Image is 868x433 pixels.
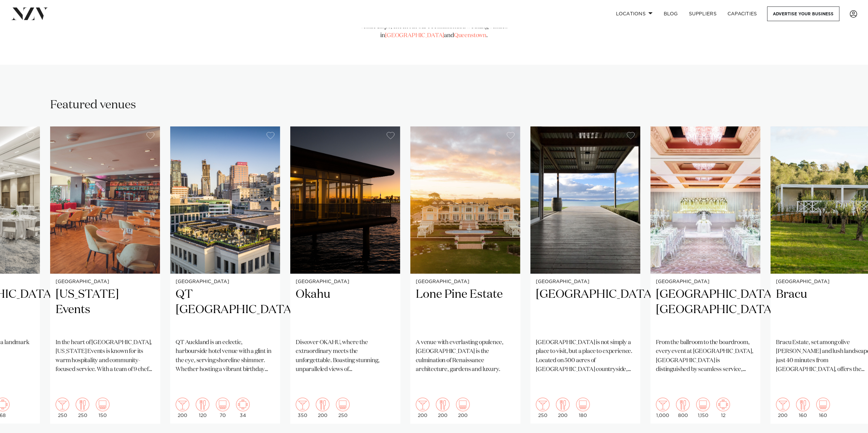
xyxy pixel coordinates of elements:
[170,126,280,423] a: [GEOGRAPHIC_DATA] QT [GEOGRAPHIC_DATA] QT Auckland is an eclectic, harbourside hotel venue with a...
[56,338,155,374] p: In the heart of [GEOGRAPHIC_DATA], [US_STATE] Events is known for its warm hospitality and commun...
[76,398,89,411] img: dining.png
[556,398,570,418] div: 200
[658,6,683,21] a: BLOG
[716,398,730,418] div: 12
[96,398,109,411] img: theatre.png
[722,6,763,21] a: Capacities
[456,398,470,418] div: 200
[56,287,155,333] h2: [US_STATE] Events
[176,287,275,333] h2: QT [GEOGRAPHIC_DATA]
[656,287,755,333] h2: [GEOGRAPHIC_DATA], [GEOGRAPHIC_DATA]
[176,398,189,418] div: 200
[216,398,230,411] img: theatre.png
[11,7,48,20] img: nzv-logo.png
[50,126,160,274] img: Dining area at Texas Events in Auckland
[50,97,136,113] h2: Featured venues
[416,338,515,374] p: A venue with everlasting opulence, [GEOGRAPHIC_DATA] is the culmination of Renaissance architectu...
[650,126,760,423] a: [GEOGRAPHIC_DATA] [GEOGRAPHIC_DATA], [GEOGRAPHIC_DATA] From the ballroom to the boardroom, every ...
[196,398,209,418] div: 120
[656,338,755,374] p: From the ballroom to the boardroom, every event at [GEOGRAPHIC_DATA], [GEOGRAPHIC_DATA] is distin...
[76,398,89,418] div: 250
[176,398,189,411] img: cocktail.png
[56,279,155,284] small: [GEOGRAPHIC_DATA]
[536,398,549,411] img: cocktail.png
[416,398,429,418] div: 200
[296,398,309,418] div: 350
[656,279,755,284] small: [GEOGRAPHIC_DATA]
[316,398,329,411] img: dining.png
[536,338,635,374] p: [GEOGRAPHIC_DATA] is not simply a place to visit, but a place to experience. Located on 500 acres...
[236,398,250,411] img: meeting.png
[385,33,444,38] a: [GEOGRAPHIC_DATA]
[796,398,810,411] img: dining.png
[290,126,400,423] a: [GEOGRAPHIC_DATA] Okahu Discover OKAHU, where the extraordinary meets the unforgettable. Boasting...
[767,6,839,21] a: Advertise your business
[410,126,520,423] a: [GEOGRAPHIC_DATA] Lone Pine Estate A venue with everlasting opulence, [GEOGRAPHIC_DATA] is the cu...
[416,287,515,333] h2: Lone Pine Estate
[176,279,275,284] small: [GEOGRAPHIC_DATA]
[650,126,760,423] swiper-slide: 9 / 25
[530,126,640,423] a: [GEOGRAPHIC_DATA] [GEOGRAPHIC_DATA] [GEOGRAPHIC_DATA] is not simply a place to visit, but a place...
[576,398,590,411] img: theatre.png
[296,398,309,411] img: cocktail.png
[290,126,400,423] swiper-slide: 6 / 25
[56,398,69,411] img: cocktail.png
[170,126,280,423] swiper-slide: 5 / 25
[96,398,109,418] div: 150
[410,126,520,423] swiper-slide: 7 / 25
[816,398,830,411] img: theatre.png
[316,398,329,418] div: 200
[716,398,730,411] img: meeting.png
[436,398,450,418] div: 200
[436,398,450,411] img: dining.png
[296,287,395,333] h2: Okahu
[336,398,350,411] img: theatre.png
[416,398,429,411] img: cocktail.png
[656,398,670,418] div: 1,000
[776,398,790,418] div: 200
[536,287,635,333] h2: [GEOGRAPHIC_DATA]
[50,126,160,423] swiper-slide: 4 / 25
[556,398,570,411] img: dining.png
[683,6,722,21] a: SUPPLIERS
[610,6,658,21] a: Locations
[50,126,160,423] a: Dining area at Texas Events in Auckland [GEOGRAPHIC_DATA] [US_STATE] Events In the heart of [GEOG...
[676,398,690,418] div: 800
[196,398,209,411] img: dining.png
[776,398,790,411] img: cocktail.png
[236,398,250,418] div: 34
[656,398,670,411] img: cocktail.png
[536,398,549,418] div: 250
[530,126,640,423] swiper-slide: 8 / 25
[296,279,395,284] small: [GEOGRAPHIC_DATA]
[416,279,515,284] small: [GEOGRAPHIC_DATA]
[676,398,690,411] img: dining.png
[536,279,635,284] small: [GEOGRAPHIC_DATA]
[454,33,486,38] a: Queenstown
[576,398,590,418] div: 180
[336,398,350,418] div: 250
[816,398,830,418] div: 160
[176,338,275,374] p: QT Auckland is an eclectic, harbourside hotel venue with a glint in the eye, serving shoreline sh...
[796,398,810,418] div: 160
[56,398,69,418] div: 250
[296,338,395,374] p: Discover OKAHU, where the extraordinary meets the unforgettable. Boasting stunning, unparalleled ...
[696,398,710,418] div: 1,150
[696,398,710,411] img: theatre.png
[456,398,470,411] img: theatre.png
[216,398,230,418] div: 70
